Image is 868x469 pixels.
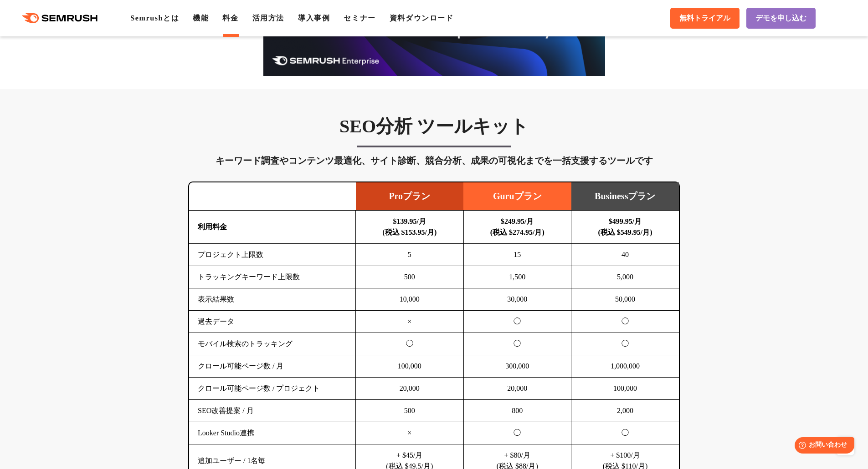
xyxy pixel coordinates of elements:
a: 資料ダウンロード [390,14,454,22]
span: 無料トライアル [679,14,730,23]
td: ◯ [463,422,571,444]
td: 300,000 [463,355,571,378]
td: 500 [356,266,464,288]
td: ◯ [463,311,571,333]
a: 料金 [222,14,238,22]
td: 500 [356,400,464,422]
td: 5,000 [571,266,679,288]
td: 40 [571,244,679,266]
a: 機能 [193,14,209,22]
td: 表示結果数 [189,288,356,311]
td: Businessプラン [571,182,679,211]
span: デモを申し込む [755,14,806,23]
a: 導入事例 [298,14,330,22]
td: クロール可能ページ数 / 月 [189,355,356,378]
td: ◯ [571,333,679,355]
td: 1,000,000 [571,355,679,378]
td: 30,000 [463,288,571,311]
td: 20,000 [356,378,464,400]
b: $499.95/月 (税込 $549.95/月) [598,217,652,236]
b: $249.95/月 (税込 $274.95/月) [490,217,544,236]
td: プロジェクト上限数 [189,244,356,266]
td: ◯ [571,311,679,333]
b: 利用料金 [198,223,227,231]
td: Proプラン [356,182,464,211]
a: デモを申し込む [746,8,816,29]
td: クロール可能ページ数 / プロジェクト [189,378,356,400]
td: Looker Studio連携 [189,422,356,444]
td: × [356,311,464,333]
td: 20,000 [463,378,571,400]
td: × [356,422,464,444]
td: SEO改善提案 / 月 [189,400,356,422]
h3: SEO分析 ツールキット [188,115,680,138]
a: 活用方法 [252,14,284,22]
td: 5 [356,244,464,266]
td: 800 [463,400,571,422]
td: 50,000 [571,288,679,311]
a: Semrushとは [130,14,179,22]
td: 1,500 [463,266,571,288]
td: Guruプラン [463,182,571,211]
td: ◯ [356,333,464,355]
td: 2,000 [571,400,679,422]
td: ◯ [463,333,571,355]
td: 100,000 [571,378,679,400]
td: トラッキングキーワード上限数 [189,266,356,288]
td: 10,000 [356,288,464,311]
div: キーワード調査やコンテンツ最適化、サイト診断、競合分析、成果の可視化までを一括支援するツールです [188,153,680,168]
td: モバイル検索のトラッキング [189,333,356,355]
a: 無料トライアル [670,8,740,29]
td: ◯ [571,422,679,444]
iframe: Help widget launcher [787,434,858,459]
td: 過去データ [189,311,356,333]
a: セミナー [344,14,375,22]
td: 15 [463,244,571,266]
td: 100,000 [356,355,464,378]
b: $139.95/月 (税込 $153.95/月) [382,217,437,236]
